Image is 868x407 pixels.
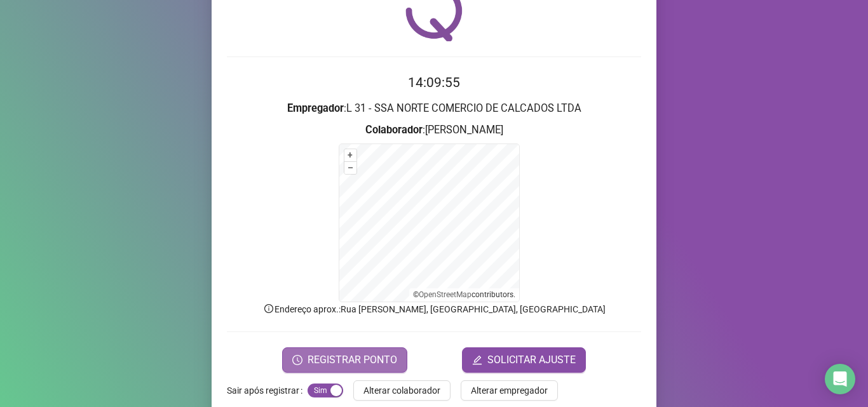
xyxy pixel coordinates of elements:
[471,384,548,397] span: Alterar empregador
[363,384,440,397] span: Alterar colaborador
[487,352,576,368] span: SOLICITAR AJUSTE
[282,347,407,373] button: REGISTRAR PONTO
[408,75,460,90] time: 14:09:55
[227,122,641,138] h3: : [PERSON_NAME]
[344,162,356,174] button: –
[413,290,515,299] li: © contributors.
[292,355,302,365] span: clock-circle
[263,303,275,314] span: info-circle
[227,302,641,316] p: Endereço aprox. : Rua [PERSON_NAME], [GEOGRAPHIC_DATA], [GEOGRAPHIC_DATA]
[344,149,356,161] button: +
[461,380,558,401] button: Alterar empregador
[419,290,471,299] a: OpenStreetMap
[287,102,344,114] strong: Empregador
[227,380,308,401] label: Sair após registrar
[462,347,586,373] button: editSOLICITAR AJUSTE
[227,100,641,117] h3: : L 31 - SSA NORTE COMERCIO DE CALCADOS LTDA
[308,352,397,368] span: REGISTRAR PONTO
[472,355,482,365] span: edit
[825,364,855,394] div: Open Intercom Messenger
[353,380,451,401] button: Alterar colaborador
[365,124,423,136] strong: Colaborador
